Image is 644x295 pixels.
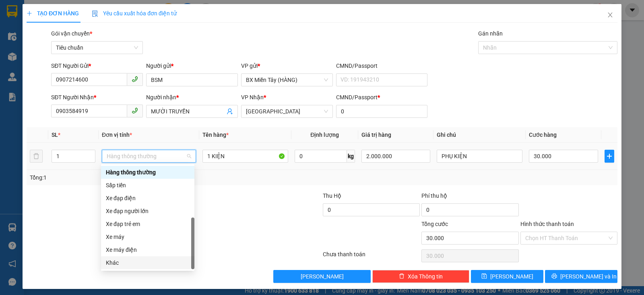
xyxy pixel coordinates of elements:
span: save [481,273,487,280]
th: Ghi chú [433,127,526,143]
button: plus [605,150,614,163]
input: 0 [361,150,430,163]
div: [GEOGRAPHIC_DATA] [69,7,151,25]
span: plus [27,10,32,16]
div: Xe máy điện [101,243,194,256]
span: Thu Hộ [323,192,341,199]
span: phone [132,76,138,82]
span: Tiêu chuẩn [56,42,138,54]
span: kg [347,150,355,163]
span: plus [605,153,614,159]
span: Định lượng [310,132,339,138]
span: Hàng thông thường [107,150,191,162]
span: Gói vận chuyển [51,30,92,37]
span: Cước hàng [529,132,557,138]
button: Close [599,4,621,27]
div: CMND/Passport [336,61,428,70]
div: Xe máy [106,232,190,241]
label: Gán nhãn [478,30,503,37]
span: Tên hàng [202,132,229,138]
div: Xe máy [101,230,194,243]
span: Yêu cầu xuất hóa đơn điện tử [92,10,177,17]
div: Xe đạp người lớn [101,205,194,218]
div: Tổng: 1 [30,173,249,182]
div: CMND/Passport [336,93,428,102]
div: Xe đạp trẻ em [106,220,190,228]
span: Đơn vị tính [102,132,132,138]
div: Hàng thông thường [106,168,190,177]
div: Khác [106,258,190,267]
span: VP Nhận [241,94,264,100]
span: Tổng cước [421,221,448,227]
div: 0977744472 [69,35,151,46]
span: Nhận: [69,7,88,15]
div: Người nhận [146,93,238,102]
div: 0981648162 [7,36,63,47]
span: Gửi: [7,8,19,16]
button: printer[PERSON_NAME] và In [545,270,617,283]
span: [PERSON_NAME] [490,272,533,281]
span: Tuy Hòa [246,105,328,117]
div: VP gửi [241,61,333,70]
label: Hình thức thanh toán [520,221,574,227]
span: TẠO ĐƠN HÀNG [27,10,79,17]
span: [PERSON_NAME] và In [560,272,617,281]
div: TÙNG [69,25,151,35]
div: Hàng thông thường [101,166,194,179]
span: BX Miền Tây (HÀNG) [246,74,328,86]
div: BÌNH [7,26,63,36]
span: Giá trị hàng [361,132,391,138]
button: save[PERSON_NAME] [471,270,543,283]
span: user-add [227,108,233,115]
div: SĐT Người Gửi [51,61,143,70]
span: delete [399,273,405,280]
img: icon [92,10,98,17]
div: SĐT Người Nhận [51,93,143,102]
div: Khác [101,256,194,269]
div: Xe đạp người lớn [106,207,190,215]
input: VD: Bàn, Ghế [202,150,288,163]
span: printer [551,273,557,280]
button: deleteXóa Thông tin [372,270,469,283]
span: SL [52,132,58,138]
span: close [607,12,613,18]
div: Sấp tiền [101,179,194,192]
span: [PERSON_NAME] [301,272,344,281]
span: phone [132,107,138,114]
div: Người gửi [146,61,238,70]
div: Xe đạp điện [106,194,190,203]
div: Xe máy điện [106,245,190,254]
div: Xe đạp điện [101,192,194,205]
button: delete [30,150,43,163]
div: Xe đạp trẻ em [101,218,194,230]
div: BX Miền Tây (HÀNG) [7,7,63,26]
input: Ghi Chú [437,150,522,163]
div: Chưa thanh toán [322,250,421,264]
span: Xóa Thông tin [408,272,443,281]
div: Phí thu hộ [421,191,518,203]
div: 0 [69,46,151,56]
div: Sấp tiền [106,181,190,190]
button: [PERSON_NAME] [273,270,370,283]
